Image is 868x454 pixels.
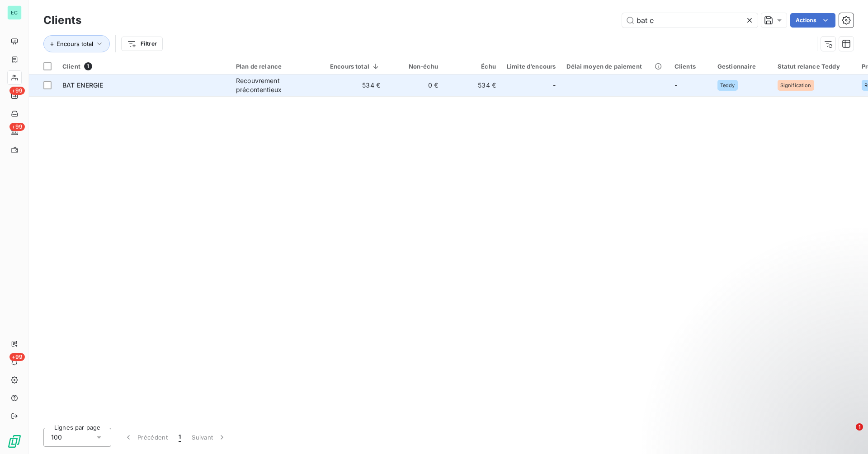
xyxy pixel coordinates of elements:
[51,433,62,442] span: 100
[7,434,22,449] img: Logo LeanPay
[43,35,110,52] button: Encours total
[330,63,380,70] div: Encours total
[790,13,835,28] button: Actions
[121,37,163,51] button: Filtrer
[507,63,556,70] div: Limite d’encours
[687,366,868,430] iframe: Intercom notifications message
[57,40,93,47] span: Encours total
[837,423,859,445] iframe: Intercom live chat
[118,428,173,447] button: Précédent
[179,433,181,442] span: 1
[9,353,25,361] span: +99
[43,12,81,28] h3: Clients
[9,123,25,131] span: +99
[386,74,443,96] td: 0 €
[566,63,663,70] div: Délai moyen de paiement
[780,83,811,88] span: Signification
[778,63,851,70] div: Statut relance Teddy
[62,81,104,89] span: BAT ENERGIE
[9,87,25,95] span: +99
[62,63,80,70] span: Client
[443,74,501,96] td: 534 €
[856,423,863,431] span: 1
[675,63,707,70] div: Clients
[325,74,386,96] td: 534 €
[236,63,319,70] div: Plan de relance
[553,81,556,90] span: -
[7,5,22,20] div: EC
[720,83,735,88] span: Teddy
[186,428,232,447] button: Suivant
[622,13,758,28] input: Rechercher
[391,63,438,70] div: Non-échu
[236,76,319,94] div: Recouvrement précontentieux
[717,63,767,70] div: Gestionnaire
[173,428,186,447] button: 1
[449,63,496,70] div: Échu
[84,62,92,70] span: 1
[675,81,677,89] span: -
